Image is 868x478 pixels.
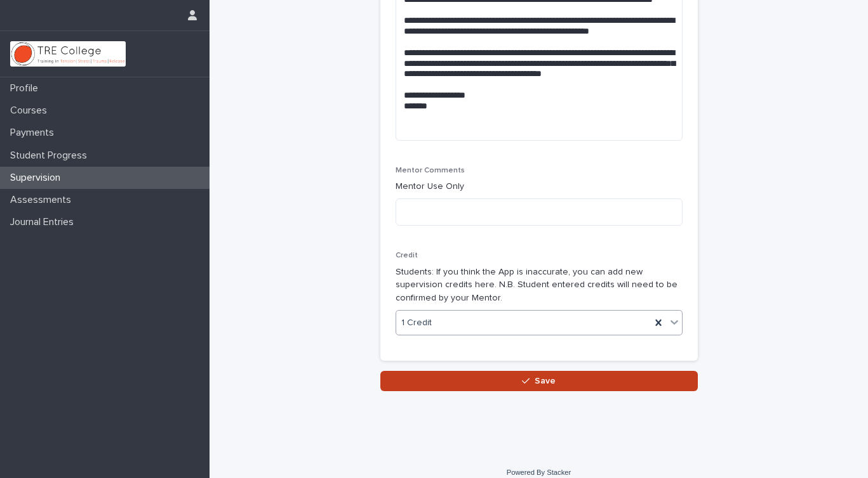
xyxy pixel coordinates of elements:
p: Assessments [5,194,81,206]
p: Supervision [5,172,70,184]
a: Powered By Stacker [507,468,571,476]
button: Save [380,371,698,391]
p: Students: If you think the App is inaccurate, you can add new supervision credits here. N.B. Stud... [396,266,683,305]
span: Save [535,377,556,385]
p: Mentor Use Only [396,180,683,193]
p: Student Progress [5,150,97,162]
p: Payments [5,127,64,139]
span: Mentor Comments [396,167,465,174]
p: Profile [5,82,48,94]
p: Journal Entries [5,216,84,228]
span: 1 Credit [401,316,432,330]
img: L01RLPSrRaOWR30Oqb5K [10,41,126,67]
p: Courses [5,105,57,117]
span: Credit [396,252,418,259]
